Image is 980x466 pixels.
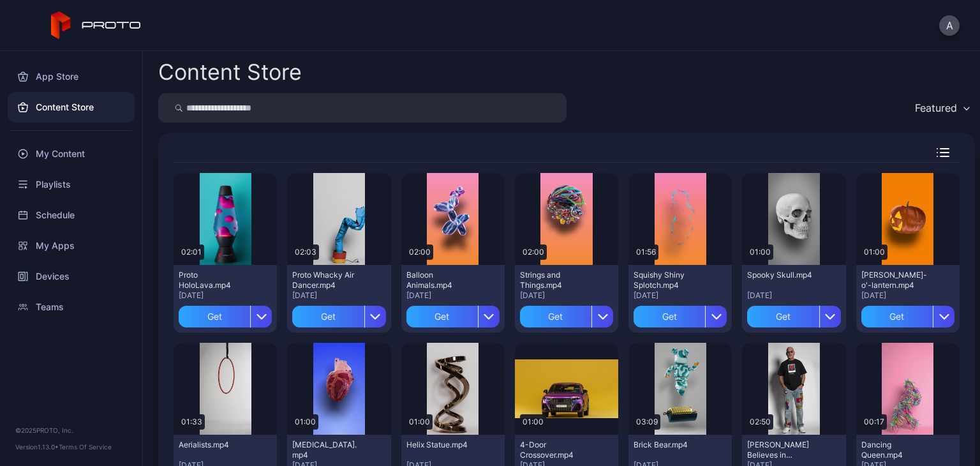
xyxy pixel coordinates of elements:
[15,443,59,451] span: Version 1.13.0 •
[15,425,127,435] div: © 2025 PROTO, Inc.
[179,440,249,450] div: Aerialists.mp4
[861,290,954,301] div: [DATE]
[747,290,840,301] div: [DATE]
[406,306,500,327] button: Get
[8,139,135,169] a: My Content
[634,306,705,327] div: Get
[747,306,819,327] div: Get
[747,270,817,280] div: Spooky Skull.mp4
[292,270,362,290] div: Proto Whacky Air Dancer.mp4
[634,306,727,327] button: Get
[292,306,385,327] button: Get
[292,306,364,327] div: Get
[406,290,500,301] div: [DATE]
[158,61,302,83] div: Content Store
[8,292,135,322] a: Teams
[520,306,591,327] div: Get
[520,290,613,301] div: [DATE]
[8,61,135,92] a: App Store
[8,230,135,261] a: My Apps
[179,270,249,290] div: Proto HoloLava.mp4
[939,15,960,36] button: A
[520,440,590,460] div: 4-Door Crossover.mp4
[747,306,840,327] button: Get
[179,306,250,327] div: Get
[861,306,954,327] button: Get
[915,101,957,114] div: Featured
[634,440,704,450] div: Brick Bear.mp4
[8,92,135,123] a: Content Store
[861,270,932,290] div: Jack-o'-lantern.mp4
[292,290,385,301] div: [DATE]
[8,261,135,292] a: Devices
[520,270,590,290] div: Strings and Things.mp4
[179,306,272,327] button: Get
[59,443,112,451] a: Terms Of Service
[8,200,135,230] a: Schedule
[179,290,272,301] div: [DATE]
[8,169,135,200] a: Playlists
[520,306,613,327] button: Get
[406,306,478,327] div: Get
[909,93,975,123] button: Featured
[634,290,727,301] div: [DATE]
[861,440,932,460] div: Dancing Queen.mp4
[861,306,933,327] div: Get
[634,270,704,290] div: Squishy Shiny Splotch.mp4
[406,270,477,290] div: Balloon Animals.mp4
[406,440,477,450] div: Helix Statue.mp4
[747,440,817,460] div: Howie Mandel Believes in Proto.mp4
[292,440,362,460] div: Human Heart.mp4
